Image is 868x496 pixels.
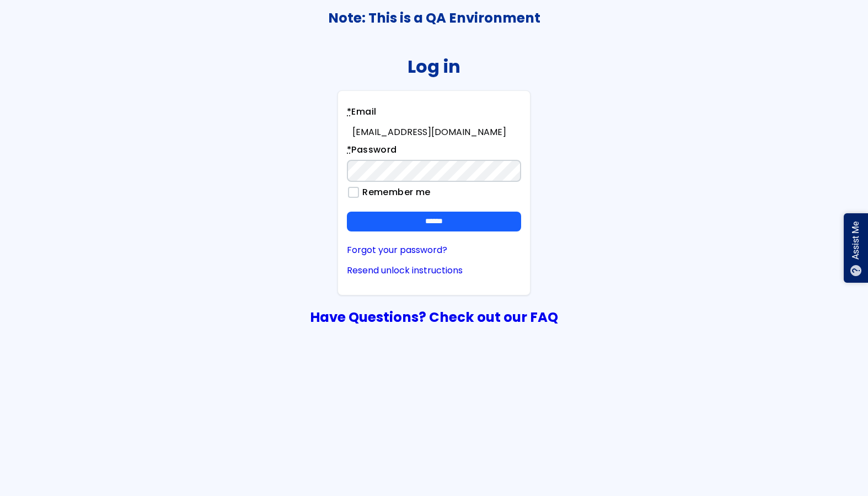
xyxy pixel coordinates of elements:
h3: Note: This is a QA Environment [1,10,867,26]
abbr: required [347,143,351,156]
abbr: required [347,105,351,118]
div: [EMAIL_ADDRESS][DOMAIN_NAME] [352,127,521,137]
span: Assist Me [850,222,861,260]
label: Remember me [357,187,430,197]
label: Email [347,105,376,122]
a: Resend unlock instructions [347,266,521,276]
a: Forgot your password? [347,245,521,255]
div: Assist Me [844,213,868,283]
h2: Log in [408,56,460,77]
label: Password [347,143,397,160]
a: Have Questions? Check out our FAQ [310,308,558,327]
